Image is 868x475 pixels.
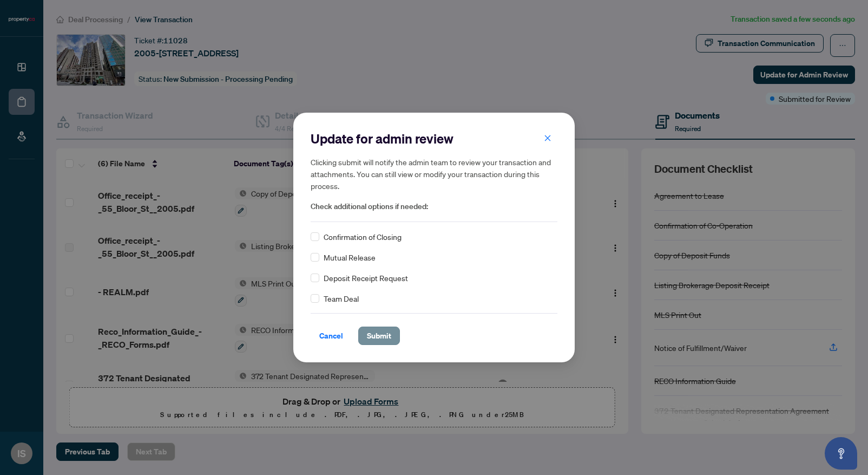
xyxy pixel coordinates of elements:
button: Cancel [311,327,352,345]
h5: Clicking submit will notify the admin team to review your transaction and attachments. You can st... [311,156,557,192]
span: Mutual Release [324,251,376,263]
span: Team Deal [324,292,359,304]
span: Deposit Receipt Request [324,272,408,284]
button: Open asap [825,437,857,470]
span: Submit [367,327,391,344]
span: close [544,134,551,142]
h2: Update for admin review [311,130,557,147]
button: Submit [358,327,400,345]
span: Check additional options if needed: [311,200,557,213]
span: Confirmation of Closing [324,231,402,243]
span: Cancel [319,327,343,344]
